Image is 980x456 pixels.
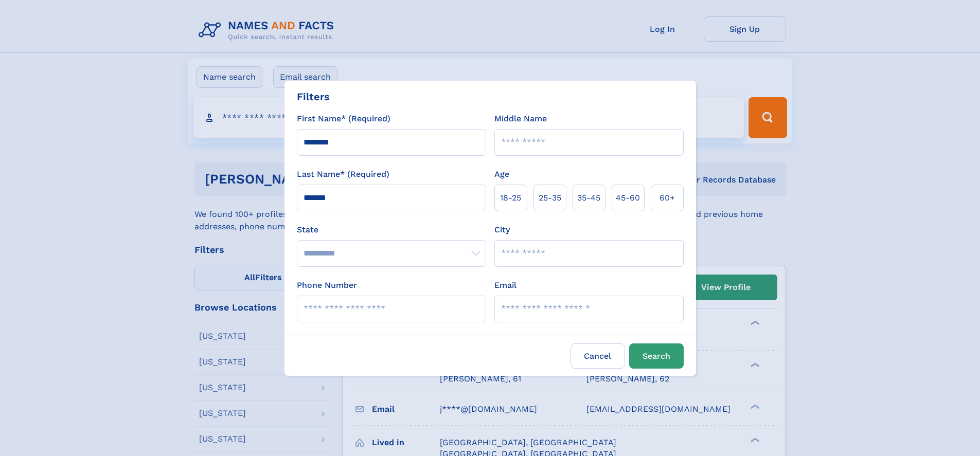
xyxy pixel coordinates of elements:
label: Last Name* (Required) [297,168,389,180]
label: State [297,224,486,236]
span: 18‑25 [500,192,521,204]
span: 45‑60 [616,192,640,204]
span: 25‑35 [539,192,561,204]
label: Middle Name [494,113,547,125]
label: First Name* (Required) [297,113,390,125]
label: Email [494,279,516,291]
span: 60+ [660,192,675,204]
span: 35‑45 [577,192,600,204]
div: Filters [297,89,330,104]
button: Search [629,343,684,369]
label: Phone Number [297,279,357,291]
label: Age [494,168,509,180]
label: Cancel [571,343,625,369]
label: City [494,224,510,236]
